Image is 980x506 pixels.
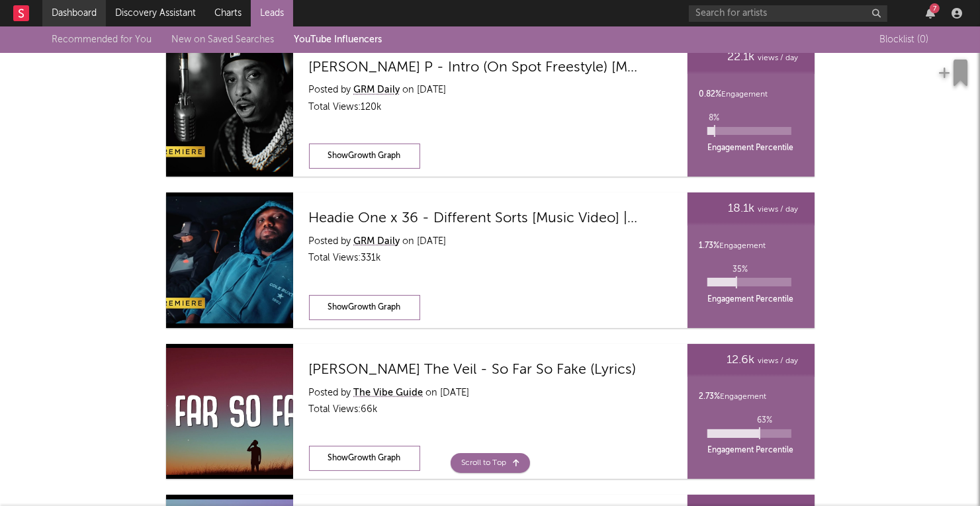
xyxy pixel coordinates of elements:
[309,250,639,267] div: Total Views: 331k
[757,413,809,429] p: 63 %
[52,35,152,44] a: Recommended for You
[727,49,754,65] span: 22.1k
[699,87,768,103] div: Engagement
[354,233,400,250] a: GRM Daily
[695,49,799,66] div: views / day
[930,3,940,13] div: 7
[917,32,928,48] span: ( 0 )
[309,99,639,116] div: Total Views: 120k
[695,140,807,156] div: Engagement Percentile
[309,233,639,250] div: Posted by on [DATE]
[695,352,799,369] div: views / day
[689,5,887,22] input: Search for artists
[309,210,639,226] a: Headie One x 36 - Different Sorts [Music Video] | GRM Daily
[354,385,423,401] a: The Vibe Guide
[733,262,785,278] p: 35 %
[309,446,420,471] div: ShowGrowth Graph
[309,362,639,378] a: [PERSON_NAME] The Veil - So Far So Fake (Lyrics)
[354,82,400,99] a: GRM Daily
[699,91,722,99] span: 0.82 %
[451,453,530,473] div: Scroll to Top
[695,292,807,308] div: Engagement Percentile
[171,35,274,44] a: New on Saved Searches
[309,385,639,401] div: Posted by on [DATE]
[709,110,761,126] p: 8 %
[309,60,639,75] a: [PERSON_NAME] P - Intro (On Spot Freestyle) [Music Video] | GRM Daily
[695,200,799,218] div: views / day
[699,393,721,401] span: 2.73 %
[309,295,420,320] div: ShowGrowth Graph
[699,242,720,250] span: 1.73 %
[699,238,766,254] div: Engagement
[728,200,754,216] span: 18.1k
[699,389,767,405] div: Engagement
[879,35,928,44] span: Blocklist
[727,352,754,368] span: 12.6k
[695,443,807,458] div: Engagement Percentile
[309,82,639,99] div: Posted by on [DATE]
[926,8,935,19] button: 7
[309,144,420,169] div: ShowGrowth Graph
[309,401,639,418] div: Total Views: 66k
